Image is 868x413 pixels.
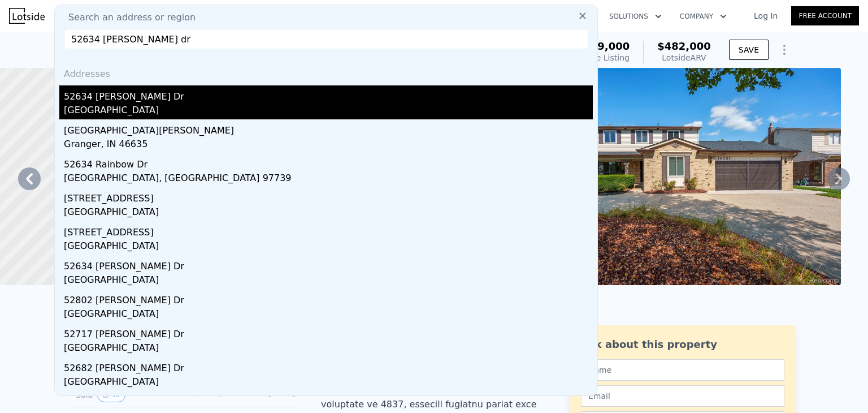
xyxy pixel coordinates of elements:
[64,239,593,255] div: [GEOGRAPHIC_DATA]
[64,104,593,119] div: [GEOGRAPHIC_DATA]
[576,53,630,62] span: Active Listing
[64,29,588,49] input: Enter an address, city, region, neighborhood or zip code
[740,10,791,21] a: Log In
[9,8,45,24] img: Lotside
[64,391,593,409] div: 52850 [PERSON_NAME] Dr
[773,38,796,61] button: Show Options
[600,6,671,27] button: Solutions
[516,68,841,285] img: Sale: 169754737 Parcel: 55360346
[64,119,593,137] div: [GEOGRAPHIC_DATA][PERSON_NAME]
[64,341,593,357] div: [GEOGRAPHIC_DATA]
[64,273,593,289] div: [GEOGRAPHIC_DATA]
[64,153,593,171] div: 52634 Rainbow Dr
[64,307,593,323] div: [GEOGRAPHIC_DATA]
[64,323,593,341] div: 52717 [PERSON_NAME] Dr
[64,375,593,391] div: [GEOGRAPHIC_DATA]
[64,85,593,104] div: 52634 [PERSON_NAME] Dr
[581,337,784,352] div: Ask about this property
[576,40,630,52] span: $499,000
[64,357,593,375] div: 52682 [PERSON_NAME] Dr
[657,40,711,52] span: $482,000
[64,221,593,239] div: [STREET_ADDRESS]
[64,289,593,307] div: 52802 [PERSON_NAME] Dr
[64,187,593,205] div: [STREET_ADDRESS]
[59,58,593,85] div: Addresses
[64,205,593,221] div: [GEOGRAPHIC_DATA]
[729,40,769,60] button: SAVE
[64,137,593,153] div: Granger, IN 46635
[581,359,784,381] input: Name
[657,52,711,63] div: Lotside ARV
[791,6,859,25] a: Free Account
[671,6,736,27] button: Company
[581,385,784,407] input: Email
[64,171,593,187] div: [GEOGRAPHIC_DATA], [GEOGRAPHIC_DATA] 97739
[64,255,593,273] div: 52634 [PERSON_NAME] Dr
[59,11,196,24] span: Search an address or region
